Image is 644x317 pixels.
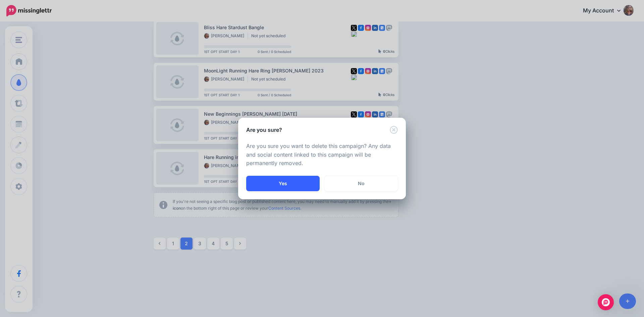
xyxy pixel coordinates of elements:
[598,294,614,310] div: Open Intercom Messenger
[246,176,320,191] button: Yes
[246,126,282,134] h5: Are you sure?
[324,176,398,191] a: No
[390,126,398,134] button: Close
[246,142,398,168] p: Are you sure you want to delete this campaign? Any data and social content linked to this campaig...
